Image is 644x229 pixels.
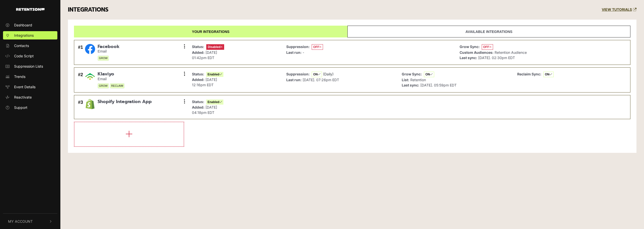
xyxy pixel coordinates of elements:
[98,49,119,54] small: Email
[98,71,125,77] span: Klaviyo
[8,219,33,224] span: My Account
[192,105,217,115] span: [DATE] 04:18pm EDT
[206,44,224,50] span: Disabled
[98,56,109,61] span: GROW
[3,62,57,70] a: Suppression Lists
[14,33,34,38] span: Integrations
[14,53,34,59] span: Code Script
[347,26,630,37] a: Available integrations
[286,78,302,82] strong: Last run:
[192,50,217,60] span: [DATE] 01:42pm EDT
[78,99,83,115] div: #3
[192,44,204,49] strong: Status:
[3,83,57,91] a: Event Details
[206,100,223,105] span: Enabled
[3,21,57,29] a: Dashboard
[3,72,57,81] a: Trends
[14,74,25,79] span: Trends
[402,78,409,82] strong: List:
[16,8,45,11] img: Retention.com
[402,72,422,76] strong: Grow Sync:
[460,56,477,60] strong: Last sync:
[192,77,205,82] strong: Added:
[98,77,125,81] small: Email
[14,22,32,28] span: Dashboard
[312,44,323,50] span: OFF
[68,6,108,13] h3: INTEGRATIONS
[85,44,95,54] img: Facebook
[460,44,480,49] strong: Grow Sync:
[14,95,32,100] span: Reactivate
[74,26,347,37] a: Your integrations
[478,56,515,60] span: [DATE]. 02:30pm EDT
[85,71,95,81] img: Klaviyo
[602,8,636,12] a: VIEW TUTORIALS
[517,72,541,76] strong: Reclaim Sync:
[14,43,29,48] span: Contacts
[192,72,204,76] strong: Status:
[3,41,57,50] a: Contacts
[460,50,494,55] strong: Custom Audiences:
[410,78,426,82] span: Retention
[3,103,57,112] a: Support
[3,31,57,39] a: Integrations
[14,105,27,110] span: Support
[98,83,109,88] span: GROW
[286,44,310,49] strong: Suppression:
[303,78,339,82] span: [DATE]. 07:26pm EDT
[482,44,493,50] span: OFF
[14,64,43,69] span: Suppression Lists
[323,72,334,76] span: (Daily)
[312,72,322,77] span: ON
[402,83,419,87] strong: Last sync:
[286,50,302,55] strong: Last run:
[192,50,205,55] strong: Added:
[85,99,95,109] img: Shopify Integration App
[543,72,554,77] span: ON
[98,99,152,105] span: Shopify Integration App
[3,93,57,101] a: Reactivate
[420,83,457,87] span: [DATE]. 05:59pm EDT
[303,50,304,55] span: -
[206,72,223,77] span: Enabled
[192,105,205,109] strong: Added:
[14,84,35,89] span: Event Details
[3,214,57,229] button: My Account
[495,50,527,55] span: Retention Audience
[110,83,125,88] span: RECLAIM
[424,72,434,77] span: ON
[78,71,83,88] div: #2
[192,100,204,104] strong: Status:
[78,44,83,61] div: #1
[286,72,310,76] strong: Suppression:
[3,52,57,60] a: Code Script
[98,44,119,50] span: Facebook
